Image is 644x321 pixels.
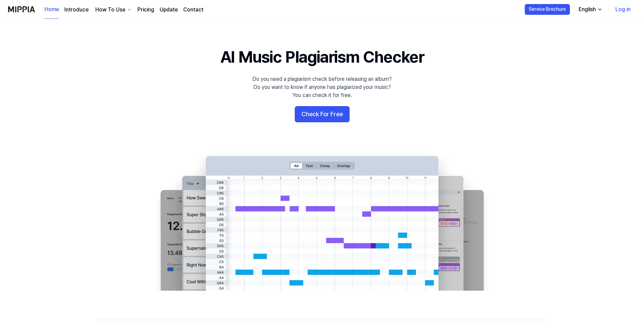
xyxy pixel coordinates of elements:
button: Check For Free [295,106,350,122]
div: Do you need a plagiarism check before releasing an album? Do you want to know if anyone has plagi... [252,75,392,99]
h1: AI Music Plagiarism Checker [220,46,424,68]
button: English [573,3,607,16]
a: Introduce [64,6,89,14]
a: Contact [183,6,203,14]
a: Pricing [137,6,154,14]
div: English [577,5,597,13]
img: main Image [147,149,497,291]
a: Update [160,6,178,14]
button: Service Brochure [525,4,570,15]
button: How To Use [94,6,132,14]
a: Home [44,0,59,19]
div: How To Use [94,6,127,14]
